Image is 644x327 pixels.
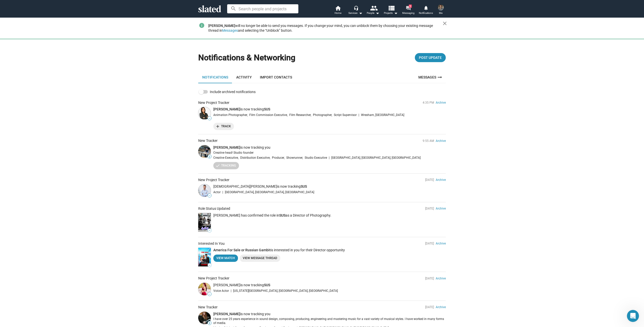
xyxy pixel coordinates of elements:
[425,277,434,280] span: [DATE]
[199,22,205,28] mat-icon: info
[213,184,446,189] p: is now tracking
[425,242,434,245] span: [DATE]
[213,107,240,111] a: [PERSON_NAME]
[388,4,395,12] mat-icon: view_list
[419,10,433,16] span: Notifications
[208,24,235,28] a: [PERSON_NAME]
[198,52,295,63] h1: Notifications & Networking
[425,207,434,210] span: [DATE]
[438,5,444,11] img: Gary Scott
[415,53,446,62] button: Post Update
[198,283,211,295] img: Jessica Sodi
[213,312,446,316] p: is now tracking you
[213,213,446,218] p: [PERSON_NAME] has confirmed the role in as a Director of Photography.
[240,155,270,160] span: Distribution Executive,
[335,5,341,11] mat-icon: home
[198,206,230,211] div: Role Status Updated
[215,124,220,129] mat-icon: add
[367,10,379,16] div: People
[213,289,229,293] span: Voice Actor
[213,248,446,253] p: is interested in you for their Director opportunity
[215,163,220,168] mat-icon: check
[289,113,311,117] span: Film Researcher,
[347,5,364,16] button: Services
[335,10,341,16] span: Home
[439,10,442,16] span: Me
[331,155,421,160] span: [GEOGRAPHIC_DATA], [GEOGRAPHIC_DATA], [GEOGRAPHIC_DATA]
[198,100,229,105] div: New Project Tracker
[213,145,240,149] a: [PERSON_NAME]
[382,5,399,16] button: Projects
[198,107,211,119] img: Charlene White
[409,5,412,8] span: 1
[423,139,434,143] span: 9:55 AM
[436,207,446,210] a: Archive
[227,4,298,13] input: Search people and projects
[210,89,256,95] span: Include archived notifications
[208,155,211,158] span: 2
[208,194,211,197] span: —
[222,28,238,32] a: Messages
[213,184,277,188] span: [DEMOGRAPHIC_DATA][PERSON_NAME]
[301,184,307,188] a: SUS
[313,113,332,117] span: Photographer,
[436,305,446,309] a: Archive
[436,242,446,245] a: Archive
[198,276,229,281] div: New Project Tracker
[361,113,404,117] span: Wrexham, [GEOGRAPHIC_DATA]
[354,6,358,10] mat-icon: headset_mic
[272,155,285,160] span: Producer,
[198,184,211,197] img: Muhammad Albany
[329,155,330,160] span: |
[249,113,288,117] span: Film Commission Executive,
[423,101,434,104] span: 4:35 PM
[423,5,428,10] mat-icon: notifications
[198,145,211,158] a: Francis Manzo 2
[437,74,443,80] mat-icon: arrow_right_alt
[279,213,286,217] a: SUS
[406,6,411,10] mat-icon: forum
[198,312,211,324] img: Mike Hall
[419,53,442,62] span: Post Update
[213,255,238,262] a: View Match
[231,289,231,293] span: |
[415,71,446,83] a: Messages
[213,155,238,160] span: Creative Executive,
[213,317,446,325] p: I have over 25 years experience in sound design, composing, producing, engineering and mastering ...
[436,277,446,280] a: Archive
[286,155,303,160] span: Showrunner,
[329,5,347,16] a: Home
[402,10,415,16] span: Messaging
[256,71,296,83] a: Import Contacts
[358,113,359,117] span: |
[208,264,211,267] span: —
[213,113,248,117] span: Animation Photographer,
[222,190,223,194] span: |
[627,310,639,322] iframe: Intercom live chat
[213,312,240,316] a: [PERSON_NAME]
[213,151,446,155] p: Creative head! Studio founder
[374,10,380,16] mat-icon: arrow_drop_down
[393,10,399,16] mat-icon: arrow_drop_down
[348,10,363,16] div: Services
[198,241,225,246] div: Interested In You
[364,5,382,16] button: People
[233,289,338,293] span: [US_STATE][GEOGRAPHIC_DATA], [GEOGRAPHIC_DATA], [GEOGRAPHIC_DATA]
[198,312,211,324] a: Mike Hall 9
[213,162,239,169] button: Tracking
[384,10,398,16] span: Projects
[213,248,271,252] a: America For Sale or Russian Gambit
[264,283,270,287] a: SUS
[208,117,211,120] span: —
[305,155,327,160] span: Studio Executive
[216,163,236,168] span: Tracking
[213,107,446,112] p: is now tracking
[213,283,240,287] span: [PERSON_NAME]
[425,305,434,309] span: [DATE]
[198,248,211,266] img: America For Sale or Russian Gambit
[442,20,448,26] mat-icon: close
[208,229,211,232] span: —
[198,138,218,143] div: New Tracker
[198,248,211,266] a: —
[208,293,211,296] span: —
